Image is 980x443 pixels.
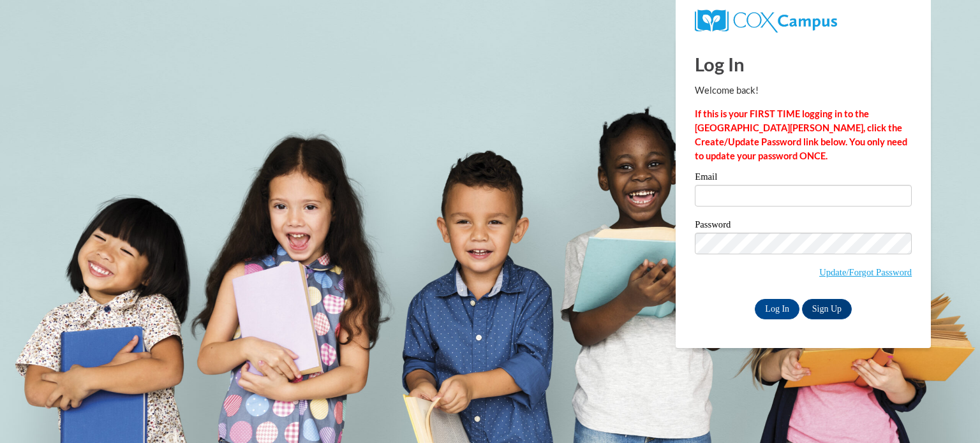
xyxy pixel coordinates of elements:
[695,10,837,33] img: COX Campus
[819,267,912,277] a: Update/Forgot Password
[802,299,852,319] a: Sign Up
[695,220,912,233] label: Password
[695,108,907,161] strong: If this is your FIRST TIME logging in to the [GEOGRAPHIC_DATA][PERSON_NAME], click the Create/Upd...
[695,51,912,77] h1: Log In
[695,15,837,25] a: COX Campus
[755,299,799,319] input: Log In
[695,84,912,98] p: Welcome back!
[695,172,912,185] label: Email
